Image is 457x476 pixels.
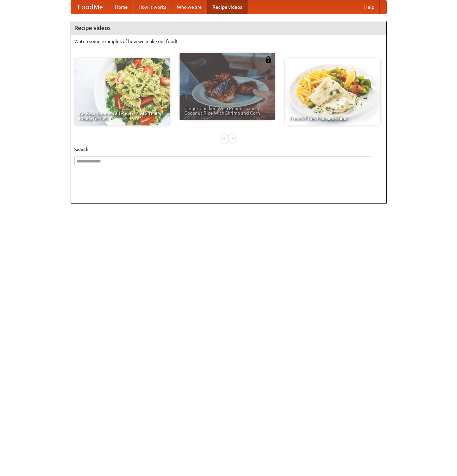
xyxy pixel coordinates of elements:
a: Home [110,0,133,14]
p: Watch some examples of how we make our food! [74,38,383,45]
a: French Fries Fish and Chips [285,58,380,125]
span: An Easy, Summery Tomato Pasta That's Ready for Fall [79,111,165,121]
a: An Easy, Summery Tomato Pasta That's Ready for Fall [74,58,170,125]
h5: Search [74,146,383,153]
a: Help [359,0,380,14]
a: Who we are [172,0,207,14]
a: Recipe videos [207,0,247,14]
a: How it works [133,0,172,14]
a: FoodMe [71,0,110,14]
div: « [222,134,228,143]
img: 483408.png [265,56,272,63]
span: French Fries Fish and Chips [290,116,376,121]
h4: Recipe videos [71,21,386,35]
div: » [229,134,235,143]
